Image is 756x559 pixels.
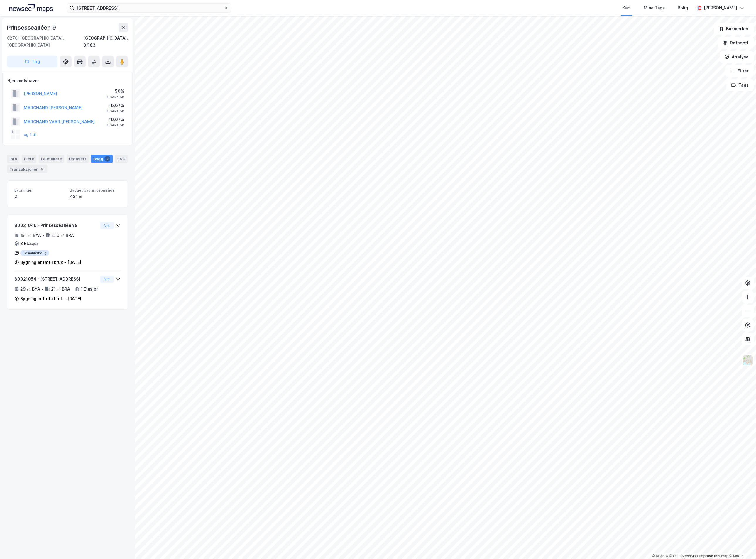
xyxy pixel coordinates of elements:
[67,155,89,163] div: Datasett
[14,188,65,193] span: Bygninger
[7,155,19,163] div: Info
[74,4,224,12] input: Søk på adresse, matrikkel, gårdeiere, leietakere eller personer
[20,259,81,266] div: Bygning er tatt i bruk - [DATE]
[100,222,114,229] button: Vis
[720,51,754,63] button: Analyse
[20,295,81,302] div: Bygning er tatt i bruk - [DATE]
[14,222,98,229] div: 80021046 - Prinsessealléen 9
[20,232,41,239] div: 181 ㎡ BYA
[107,109,124,114] div: 1 Seksjon
[115,155,128,163] div: ESG
[678,4,688,11] div: Bolig
[669,554,698,558] a: OpenStreetMap
[107,123,124,128] div: 1 Seksjon
[7,56,57,67] button: Tag
[100,276,114,283] button: Vis
[91,155,113,163] div: Bygg
[714,23,754,35] button: Bokmerker
[9,4,53,12] img: logo.a4113a55bc3d86da70a041830d287a7e.svg
[14,193,65,200] div: 2
[41,287,44,291] div: •
[7,77,128,84] div: Hjemmelshaver
[725,65,754,77] button: Filter
[7,23,57,32] div: Prinsessealléen 9
[107,88,124,95] div: 50%
[70,188,121,193] span: Bygget bygningsområde
[107,95,124,99] div: 1 Seksjon
[699,554,728,558] a: Improve this map
[22,155,36,163] div: Eiere
[70,193,121,200] div: 431 ㎡
[742,355,753,366] img: Z
[20,286,40,293] div: 29 ㎡ BYA
[39,155,64,163] div: Leietakere
[107,102,124,109] div: 16.67%
[83,35,128,49] div: [GEOGRAPHIC_DATA], 3/163
[726,79,754,91] button: Tags
[20,240,38,247] div: 3 Etasjer
[51,286,70,293] div: 21 ㎡ BRA
[727,531,756,559] iframe: Chat Widget
[704,4,737,11] div: [PERSON_NAME]
[718,37,754,49] button: Datasett
[52,232,74,239] div: 410 ㎡ BRA
[727,531,756,559] div: Kontrollprogram for chat
[81,286,98,293] div: 1 Etasjer
[623,4,631,11] div: Kart
[14,276,98,283] div: 80021054 - [STREET_ADDRESS]
[652,554,668,558] a: Mapbox
[42,233,45,238] div: •
[107,116,124,123] div: 16.67%
[7,165,47,173] div: Transaksjoner
[104,156,110,162] div: 2
[7,35,83,49] div: 0276, [GEOGRAPHIC_DATA], [GEOGRAPHIC_DATA]
[39,166,45,172] div: 5
[644,4,665,11] div: Mine Tags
